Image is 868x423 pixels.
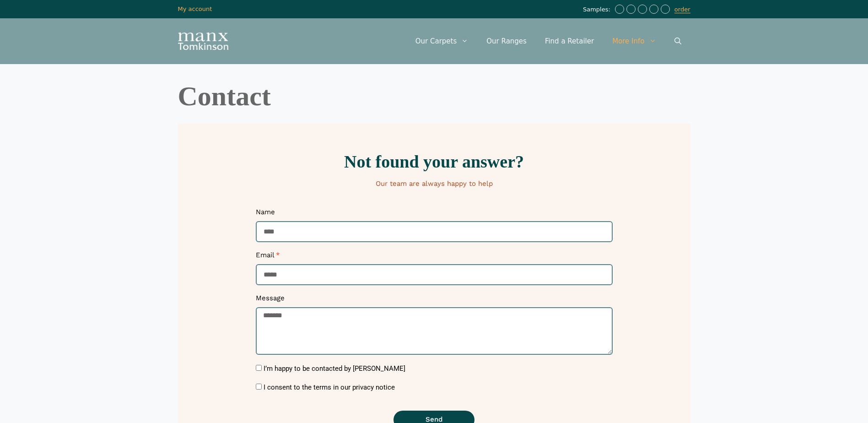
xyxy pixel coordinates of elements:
[183,179,686,189] p: Our team are always happy to help
[256,208,275,221] label: Name
[256,251,280,264] label: Email
[178,5,212,12] a: My account
[178,82,690,110] h1: Contact
[264,364,405,373] label: I’m happy to be contacted by [PERSON_NAME]
[477,27,536,55] a: Our Ranges
[665,27,690,55] a: Open Search Bar
[603,27,665,55] a: More Info
[674,6,690,13] a: order
[583,6,613,14] span: Samples:
[264,383,395,391] label: I consent to the terms in our privacy notice
[183,153,686,170] h2: Not found your answer?
[178,33,228,50] img: Manx Tomkinson
[406,27,478,55] a: Our Carpets
[426,416,442,423] span: Send
[406,27,690,55] nav: Primary
[256,294,285,307] label: Message
[536,27,603,55] a: Find a Retailer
